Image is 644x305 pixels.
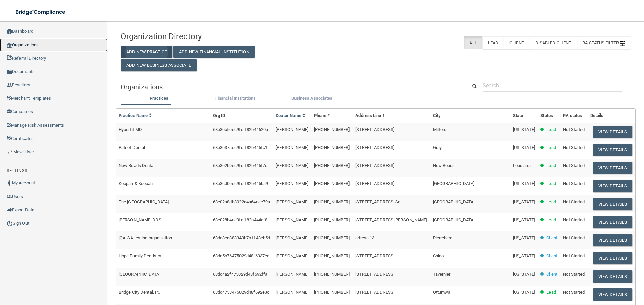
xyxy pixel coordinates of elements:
[593,216,632,228] button: View Details
[582,40,625,45] span: RA Status Filter
[433,290,451,295] span: Ottumwa
[560,109,588,123] th: RA status
[121,59,197,71] button: Add New Business Associate
[119,253,161,258] span: Hope Family Dentistry
[593,180,632,192] button: View Details
[433,272,451,277] span: Tavernier
[513,290,535,295] span: [US_STATE]
[119,113,152,118] a: Practice Name
[510,109,538,123] th: State
[588,109,635,123] th: Details
[119,127,142,132] span: Hyperfit MD
[513,145,535,150] span: [US_STATE]
[546,252,557,260] p: Client
[119,217,161,222] span: [PERSON_NAME] DDS
[433,163,455,168] span: New Roads
[433,253,444,258] span: Chino
[314,163,350,168] span: [PHONE_NUMBER]
[213,163,267,168] span: 68e3e2b9cc9fdff82b445f7c
[213,217,267,222] span: 68e028b4cc9fdff82b444df8
[119,145,145,150] span: Patriot Dental
[355,181,394,186] span: [STREET_ADDRESS]
[563,235,585,240] span: Not Started
[593,198,632,210] button: View Details
[355,163,394,168] span: [STREET_ADDRESS]
[546,270,557,278] p: Client
[197,94,274,104] li: Financial Institutions
[355,235,374,240] span: adresa 13
[7,149,13,155] img: briefcase.64adab9b.png
[119,163,155,168] span: New Roads Dental
[593,234,632,246] button: View Details
[213,272,267,277] span: 68dd4a2f475029d48f692ffa
[355,290,394,295] span: [STREET_ADDRESS]
[314,181,350,186] span: [PHONE_NUMBER]
[276,253,308,258] span: [PERSON_NAME]
[121,83,457,91] h5: Organizations
[546,180,556,188] p: Lead
[593,162,632,174] button: View Details
[213,145,267,150] span: 68e3e37acc9fdff82b445fc1
[593,288,632,301] button: View Details
[314,253,350,258] span: [PHONE_NUMBER]
[433,127,447,132] span: Milford
[546,288,556,296] p: Lead
[276,163,308,168] span: [PERSON_NAME]
[563,253,585,258] span: Not Started
[276,235,308,240] span: [PERSON_NAME]
[433,181,475,186] span: [GEOGRAPHIC_DATA]
[430,109,510,123] th: City
[314,217,350,222] span: [PHONE_NUMBER]
[314,235,350,240] span: [PHONE_NUMBER]
[213,181,268,186] span: 68e3cd0ecc9fdff82b445ba9
[291,96,333,101] span: Business Associates
[150,96,168,101] span: Practices
[513,181,535,186] span: [US_STATE]
[314,199,350,204] span: [PHONE_NUMBER]
[546,216,556,224] p: Lead
[124,94,194,102] label: Practices
[593,126,632,138] button: View Details
[546,162,556,170] p: Lead
[355,145,394,150] span: [STREET_ADDRESS]
[276,145,308,150] span: [PERSON_NAME]
[7,194,12,199] img: icon-users.e205127d.png
[311,109,353,123] th: Phone #
[546,234,557,242] p: Client
[513,199,535,204] span: [US_STATE]
[201,94,270,102] label: Financial Institutions
[276,127,308,132] span: [PERSON_NAME]
[513,272,535,277] span: [US_STATE]
[121,94,197,104] li: Practices
[563,181,585,186] span: Not Started
[433,199,475,204] span: [GEOGRAPHIC_DATA]
[513,235,535,240] span: [US_STATE]
[213,290,269,295] span: 68dd4758475029d48f692e3c
[121,32,284,41] h4: Organization Directory
[464,36,482,49] label: All
[433,235,453,240] span: Pierreberg
[215,96,256,101] span: Financial Institutions
[10,5,72,19] img: bridge_compliance_login_screen.278c3ca4.svg
[563,163,585,168] span: Not Started
[277,94,347,102] label: Business Associates
[119,199,169,204] span: The [GEOGRAPHIC_DATA]
[593,270,632,283] button: View Details
[563,199,585,204] span: Not Started
[563,145,585,150] span: Not Started
[213,199,270,204] span: 68e02a8db8022a4a64cec79a
[546,126,556,134] p: Lead
[7,220,13,226] img: ic_power_dark.7ecde6b1.png
[173,46,255,58] button: Add New Financial Institution
[546,144,556,152] p: Lead
[513,163,531,168] span: Lousiana
[213,127,268,132] span: 68e3eb5ecc9fdff82b44620a
[276,290,308,295] span: [PERSON_NAME]
[513,253,535,258] span: [US_STATE]
[276,199,308,204] span: [PERSON_NAME]
[355,253,394,258] span: [STREET_ADDRESS]
[121,46,172,58] button: Add New Practice
[314,272,350,277] span: [PHONE_NUMBER]
[274,94,350,104] li: Business Associate
[563,127,585,132] span: Not Started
